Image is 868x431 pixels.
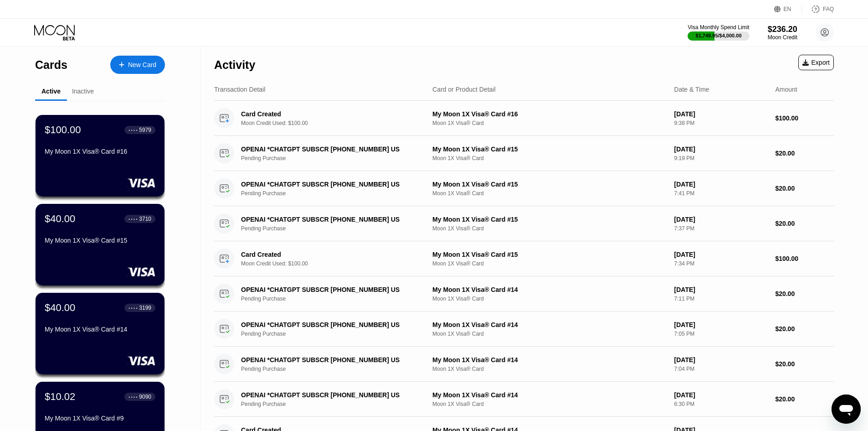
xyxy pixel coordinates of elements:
div: Moon 1X Visa® Card [432,225,667,232]
div: $20.00 [775,360,834,368]
div: OPENAI *CHATGPT SUBSCR [PHONE_NUMBER] US [241,145,418,153]
div: 7:34 PM [674,260,768,267]
div: Inactive [72,88,94,95]
div: $10.02 [45,391,75,403]
div: Moon Credit Used: $100.00 [241,260,431,267]
div: Date & Time [674,86,709,93]
div: 7:05 PM [674,331,768,337]
div: My Moon 1X Visa® Card #15 [432,251,667,258]
div: My Moon 1X Visa® Card #14 [45,326,155,333]
div: Pending Purchase [241,190,431,197]
div: My Moon 1X Visa® Card #15 [432,181,667,188]
div: [DATE] [674,251,768,258]
div: OPENAI *CHATGPT SUBSCR [PHONE_NUMBER] US [241,391,418,399]
iframe: Mesajlaşma penceresini başlatma düğmesi [832,395,861,424]
div: OPENAI *CHATGPT SUBSCR [PHONE_NUMBER] US [241,216,418,223]
div: EN [774,5,802,14]
div: New Card [110,56,165,74]
div: $20.00 [775,290,834,297]
div: Pending Purchase [241,401,431,407]
div: 5979 [139,127,151,133]
div: OPENAI *CHATGPT SUBSCR [PHONE_NUMBER] USPending PurchaseMy Moon 1X Visa® Card #14Moon 1X Visa® Ca... [214,347,834,382]
div: Moon 1X Visa® Card [432,296,667,302]
div: 3710 [139,216,151,222]
div: FAQ [802,5,834,14]
div: $20.00 [775,325,834,332]
div: 9:38 PM [674,120,768,126]
div: OPENAI *CHATGPT SUBSCR [PHONE_NUMBER] USPending PurchaseMy Moon 1X Visa® Card #15Moon 1X Visa® Ca... [214,136,834,171]
div: My Moon 1X Visa® Card #15 [45,237,155,244]
div: OPENAI *CHATGPT SUBSCR [PHONE_NUMBER] USPending PurchaseMy Moon 1X Visa® Card #15Moon 1X Visa® Ca... [214,171,834,206]
div: $100.00● ● ● ●5979My Moon 1X Visa® Card #16 [36,115,164,197]
div: OPENAI *CHATGPT SUBSCR [PHONE_NUMBER] USPending PurchaseMy Moon 1X Visa® Card #14Moon 1X Visa® Ca... [214,276,834,312]
div: Amount [775,86,797,93]
div: $100.00 [775,255,834,262]
div: 7:41 PM [674,190,768,197]
div: [DATE] [674,145,768,153]
div: $40.00 [45,213,75,225]
div: OPENAI *CHATGPT SUBSCR [PHONE_NUMBER] US [241,181,418,188]
div: Active [41,88,61,95]
div: Cards [35,58,67,72]
div: Moon 1X Visa® Card [432,190,667,197]
div: My Moon 1X Visa® Card #15 [432,216,667,223]
div: $20.00 [775,395,834,403]
div: OPENAI *CHATGPT SUBSCR [PHONE_NUMBER] US [241,356,418,363]
div: [DATE] [674,321,768,328]
div: [DATE] [674,110,768,118]
div: 7:04 PM [674,366,768,372]
div: Pending Purchase [241,366,431,372]
div: 7:37 PM [674,225,768,232]
div: Moon 1X Visa® Card [432,331,667,337]
div: [DATE] [674,391,768,399]
div: ● ● ● ● [128,395,138,398]
div: $100.00 [775,114,834,122]
div: Moon Credit [768,34,797,41]
div: $40.00● ● ● ●3199My Moon 1X Visa® Card #14 [36,293,164,374]
div: Pending Purchase [241,225,431,232]
div: [DATE] [674,216,768,223]
div: FAQ [823,6,834,12]
div: Visa Monthly Spend Limit [688,24,749,31]
div: My Moon 1X Visa® Card #14 [432,356,667,363]
div: $20.00 [775,220,834,227]
div: Moon 1X Visa® Card [432,155,667,161]
div: Export [802,59,830,66]
div: Pending Purchase [241,155,431,161]
div: $1,749.95 / $4,000.00 [696,33,742,38]
div: 9090 [139,394,151,400]
div: 7:11 PM [674,296,768,302]
div: 9:19 PM [674,155,768,161]
div: [DATE] [674,181,768,188]
div: My Moon 1X Visa® Card #15 [432,145,667,153]
div: Card CreatedMoon Credit Used: $100.00My Moon 1X Visa® Card #15Moon 1X Visa® Card[DATE]7:34 PM$100.00 [214,241,834,276]
div: Moon Credit Used: $100.00 [241,120,431,126]
div: [DATE] [674,356,768,363]
div: My Moon 1X Visa® Card #14 [432,286,667,293]
div: OPENAI *CHATGPT SUBSCR [PHONE_NUMBER] USPending PurchaseMy Moon 1X Visa® Card #14Moon 1X Visa® Ca... [214,312,834,347]
div: $20.00 [775,185,834,192]
div: Card Created [241,251,418,258]
div: $20.00 [775,150,834,157]
div: ● ● ● ● [128,306,138,309]
div: OPENAI *CHATGPT SUBSCR [PHONE_NUMBER] US [241,321,418,328]
div: My Moon 1X Visa® Card #16 [432,110,667,118]
div: $236.20Moon Credit [768,25,797,41]
div: OPENAI *CHATGPT SUBSCR [PHONE_NUMBER] USPending PurchaseMy Moon 1X Visa® Card #14Moon 1X Visa® Ca... [214,382,834,417]
div: [DATE] [674,286,768,293]
div: Moon 1X Visa® Card [432,401,667,407]
div: $40.00 [45,302,75,314]
div: My Moon 1X Visa® Card #14 [432,321,667,328]
div: Export [798,55,834,70]
div: Moon 1X Visa® Card [432,366,667,372]
div: Pending Purchase [241,296,431,302]
div: Moon 1X Visa® Card [432,120,667,126]
div: Card Created [241,110,418,118]
div: $100.00 [45,124,81,136]
div: Pending Purchase [241,331,431,337]
div: Moon 1X Visa® Card [432,260,667,267]
div: EN [784,6,791,12]
div: $236.20 [768,25,797,34]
